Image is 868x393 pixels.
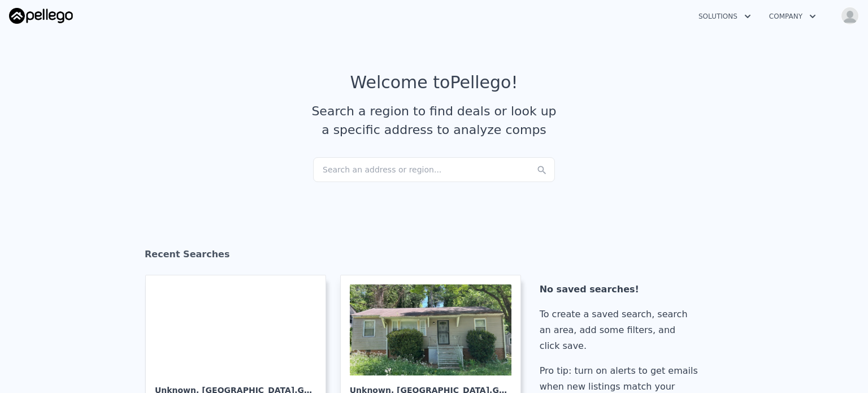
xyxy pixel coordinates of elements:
div: Recent Searches [145,239,723,275]
div: Search an address or region... [313,157,555,182]
img: Pellego [9,8,73,24]
img: avatar [841,7,859,25]
div: No saved searches! [540,282,702,297]
button: Company [760,6,825,27]
button: Solutions [689,6,760,27]
div: To create a saved search, search an area, add some filters, and click save. [540,306,702,354]
div: Welcome to Pellego ! [350,72,518,93]
div: Search a region to find deals or look up a specific address to analyze comps [307,102,561,139]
